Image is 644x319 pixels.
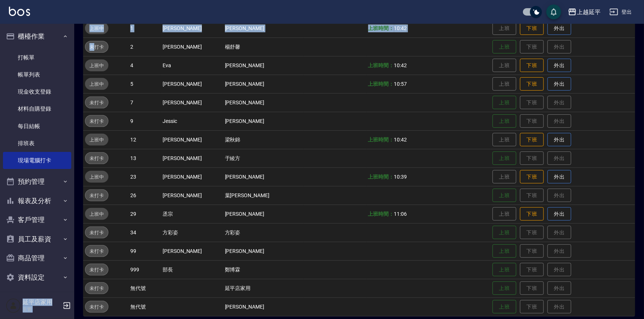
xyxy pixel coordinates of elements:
td: [PERSON_NAME] [223,112,304,130]
button: 外出 [547,170,571,184]
td: [PERSON_NAME] [223,75,304,93]
span: 未打卡 [85,247,108,255]
button: 報表及分析 [3,191,71,211]
button: 外出 [547,59,571,72]
td: [PERSON_NAME] [161,149,223,167]
td: 楊舒馨 [223,38,304,56]
span: 10:57 [394,81,407,87]
td: [PERSON_NAME] [161,38,223,56]
button: 上班 [493,189,516,202]
button: 上班 [493,40,516,54]
a: 現金收支登錄 [3,83,71,100]
td: 13 [128,149,161,167]
div: 上越延平 [577,7,601,17]
b: 上班時間： [368,211,394,217]
span: 未打卡 [85,117,108,125]
td: [PERSON_NAME] [223,19,304,38]
td: Eva [161,56,223,75]
button: 下班 [520,170,544,184]
button: 員工及薪資 [3,230,71,249]
button: 上班 [493,281,516,295]
td: 延平店家用 [223,279,304,297]
td: 9 [128,112,161,130]
td: [PERSON_NAME] [161,19,223,38]
td: 丞宗 [161,205,223,223]
button: 櫃檯作業 [3,27,71,46]
td: [PERSON_NAME] [223,205,304,223]
button: 商品管理 [3,248,71,268]
button: 客戶管理 [3,210,71,230]
span: 上班中 [85,210,108,218]
span: 未打卡 [85,192,108,199]
span: 未打卡 [85,99,108,107]
td: 無代號 [128,297,161,316]
td: 4 [128,56,161,75]
span: 未打卡 [85,229,108,237]
td: [PERSON_NAME] [161,167,223,186]
span: 11:06 [394,211,407,217]
td: 梁秋錦 [223,130,304,149]
td: [PERSON_NAME] [223,56,304,75]
button: 上班 [493,263,516,277]
td: 于綾方 [223,149,304,167]
td: [PERSON_NAME] [161,130,223,149]
b: 上班時間： [368,174,394,180]
td: 方彩姿 [223,223,304,242]
button: 外出 [547,22,571,35]
b: 上班時間： [368,81,394,87]
td: 26 [128,186,161,205]
b: 上班時間： [368,25,394,31]
a: 材料自購登錄 [3,100,71,117]
span: 上班中 [85,80,108,88]
td: 部長 [161,260,223,279]
button: 上班 [493,226,516,240]
td: 5 [128,75,161,93]
a: 排班表 [3,135,71,152]
img: Logo [9,7,30,16]
td: 999 [128,260,161,279]
button: 下班 [520,77,544,91]
span: 10:42 [394,25,407,31]
td: [PERSON_NAME] [161,75,223,93]
a: 現場電腦打卡 [3,152,71,169]
img: Person [6,298,21,313]
td: [PERSON_NAME] [223,242,304,260]
span: 未打卡 [85,303,108,311]
span: 未打卡 [85,266,108,274]
span: 10:42 [394,62,407,68]
td: [PERSON_NAME] [161,93,223,112]
h5: 延平店家用 [23,299,61,306]
td: 99 [128,242,161,260]
button: 下班 [520,133,544,147]
span: 上班中 [85,136,108,144]
td: [PERSON_NAME] [161,186,223,205]
td: 1 [128,19,161,38]
button: 資料設定 [3,268,71,287]
td: 鄭博霖 [223,260,304,279]
span: 10:39 [394,174,407,180]
button: 下班 [520,207,544,221]
button: 上班 [493,96,516,110]
b: 上班時間： [368,137,394,143]
td: [PERSON_NAME] [223,93,304,112]
a: 打帳單 [3,49,71,66]
a: 每日結帳 [3,118,71,135]
button: 下班 [520,59,544,72]
a: 帳單列表 [3,66,71,83]
button: 上班 [493,114,516,128]
button: 外出 [547,77,571,91]
td: 34 [128,223,161,242]
td: 無代號 [128,279,161,297]
span: 上班中 [85,62,108,69]
button: 下班 [520,22,544,35]
td: [PERSON_NAME] [223,167,304,186]
button: 上班 [493,244,516,258]
button: 上班 [493,300,516,314]
td: 葉[PERSON_NAME] [223,186,304,205]
td: 2 [128,38,161,56]
td: Jessic [161,112,223,130]
button: 登出 [607,5,635,19]
span: 上班中 [85,25,108,32]
td: 23 [128,167,161,186]
td: [PERSON_NAME] [223,297,304,316]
